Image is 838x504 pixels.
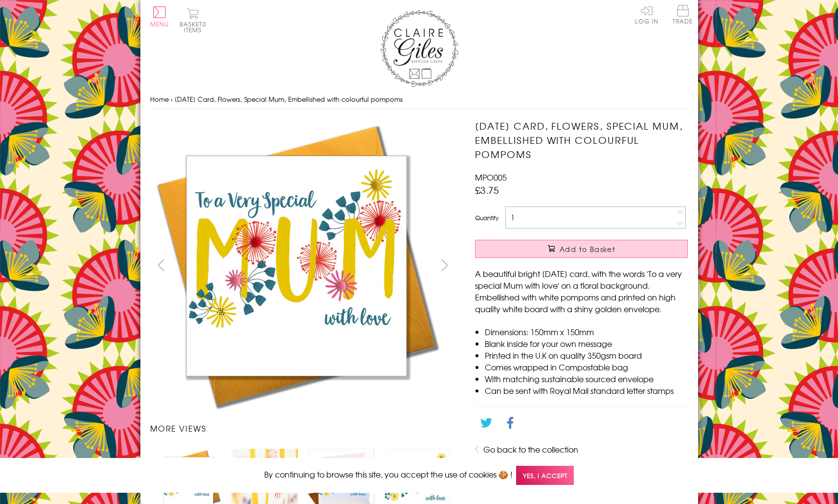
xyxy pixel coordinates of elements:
[150,119,443,412] img: Mother's Day Card, Flowers, Special Mum, Embellished with colourful pompoms
[483,443,578,455] a: Go back to the collection
[485,338,688,349] li: Blank inside for your own message
[560,244,615,254] span: Add to Basket
[485,373,688,385] li: With matching sustainable sourced envelope
[455,119,749,412] img: Mother's Day Card, Flowers, Special Mum, Embellished with colourful pompoms
[516,466,574,485] span: Yes, I accept
[433,254,455,276] button: next
[150,94,169,104] a: Home
[485,326,688,338] li: Dimensions: 150mm x 150mm
[150,254,172,276] button: prev
[171,94,173,104] span: ›
[673,5,693,24] span: Trade
[150,6,169,27] button: Menu
[180,8,206,33] button: Basket0 items
[150,90,688,110] nav: breadcrumbs
[475,240,688,258] button: Add to Basket
[184,20,206,34] span: 0 items
[150,20,169,28] span: Menu
[475,213,498,222] label: Quantity
[485,349,688,361] li: Printed in the U.K on quality 350gsm board
[475,119,688,161] h1: [DATE] Card, Flowers, Special Mum, Embellished with colourful pompoms
[380,10,458,87] img: Claire Giles Greetings Cards
[475,183,499,197] span: £3.75
[175,94,403,104] span: [DATE] Card, Flowers, Special Mum, Embellished with colourful pompoms
[635,5,658,24] a: Log In
[150,422,456,434] h3: More views
[475,268,688,315] p: A beautiful bright [DATE] card, with the words 'To a very special Mum with love' on a floral back...
[485,385,688,396] li: Can be sent with Royal Mail standard letter stamps
[673,5,693,26] a: Trade
[485,361,688,373] li: Comes wrapped in Compostable bag
[475,171,507,183] span: MPO005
